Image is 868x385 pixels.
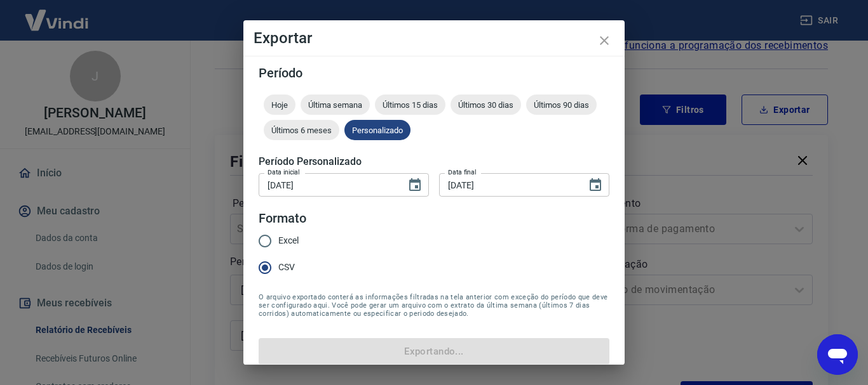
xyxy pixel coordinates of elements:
[344,120,410,140] div: Personalizado
[344,126,410,135] span: Personalizado
[278,261,295,274] span: CSV
[589,25,620,56] button: close
[254,30,614,46] h4: Exportar
[259,173,397,197] input: DD/MM/YYYY
[402,173,428,198] button: Choose date, selected date is 14 de ago de 2025
[278,234,299,247] span: Excel
[301,100,370,110] span: Última semana
[375,100,445,110] span: Últimos 15 dias
[448,167,477,177] label: Data final
[439,173,578,197] input: DD/MM/YYYY
[264,120,339,140] div: Últimos 6 meses
[526,100,597,110] span: Últimos 90 dias
[375,95,445,115] div: Últimos 15 dias
[264,100,295,110] span: Hoje
[817,334,858,375] iframe: Botão para abrir a janela de mensagens
[526,95,597,115] div: Últimos 90 dias
[264,95,295,115] div: Hoje
[451,100,521,110] span: Últimos 30 dias
[259,155,609,168] h5: Período Personalizado
[259,67,609,79] h5: Período
[259,293,609,318] span: O arquivo exportado conterá as informações filtradas na tela anterior com exceção do período que ...
[268,167,300,177] label: Data inicial
[301,95,370,115] div: Última semana
[259,209,306,228] legend: Formato
[451,95,521,115] div: Últimos 30 dias
[583,173,608,198] button: Choose date, selected date is 15 de ago de 2025
[264,126,339,135] span: Últimos 6 meses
